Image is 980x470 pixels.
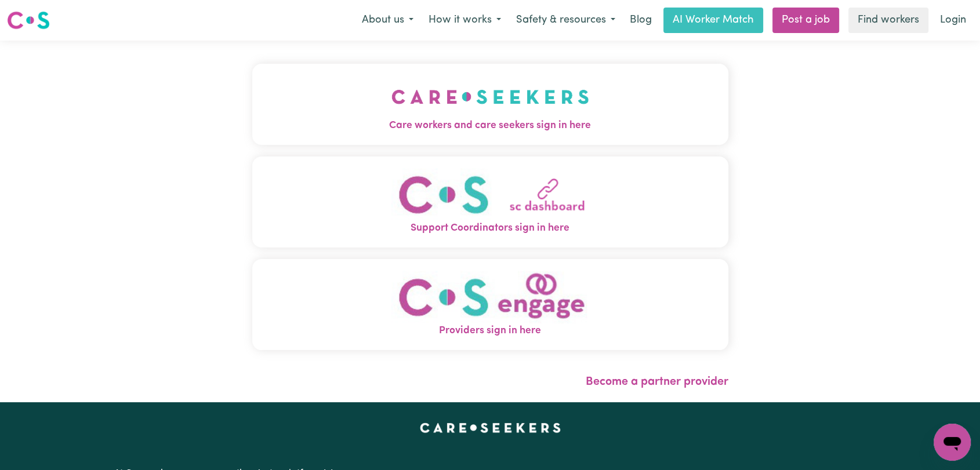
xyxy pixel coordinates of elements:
[623,8,659,33] a: Blog
[509,8,623,32] button: Safety & resources
[420,423,561,432] a: Careseekers home page
[252,323,728,338] span: Providers sign in here
[933,8,973,33] a: Login
[354,8,421,32] button: About us
[252,118,728,133] span: Care workers and care seekers sign in here
[252,221,728,236] span: Support Coordinators sign in here
[252,259,728,350] button: Providers sign in here
[421,8,509,32] button: How it works
[772,8,839,33] a: Post a job
[252,156,728,247] button: Support Coordinators sign in here
[7,10,50,31] img: Careseekers logo
[252,64,728,145] button: Care workers and care seekers sign in here
[7,7,50,34] a: Careseekers logo
[663,8,763,33] a: AI Worker Match
[934,424,971,461] iframe: Button to launch messaging window
[848,8,928,33] a: Find workers
[586,376,728,388] a: Become a partner provider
